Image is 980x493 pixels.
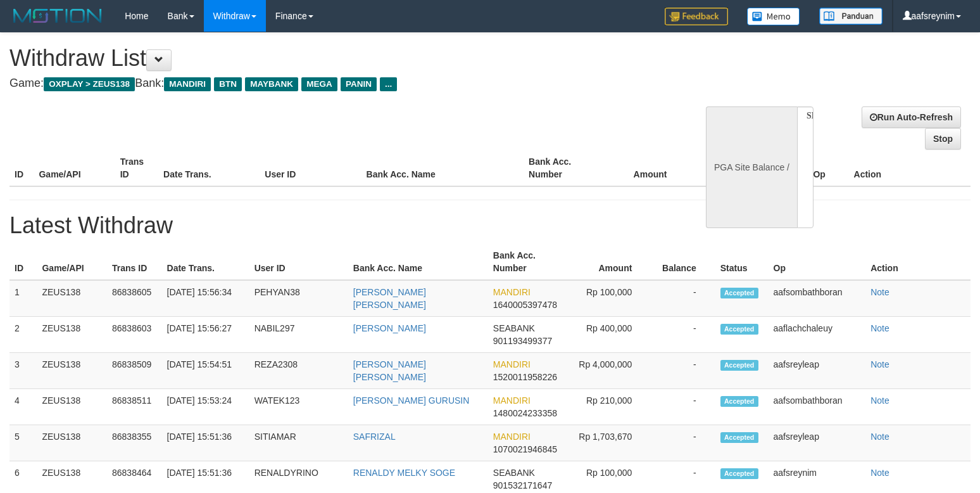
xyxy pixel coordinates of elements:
span: MEGA [301,77,337,91]
span: MANDIRI [164,77,211,91]
div: PGA Site Balance / [706,106,797,228]
span: PANIN [341,77,377,91]
a: [PERSON_NAME] [PERSON_NAME] [353,287,426,310]
th: Status [715,244,769,280]
td: [DATE] 15:56:34 [162,280,249,317]
th: Action [865,244,971,280]
th: Bank Acc. Name [361,150,524,186]
td: Rp 100,000 [570,280,651,317]
td: - [651,353,715,389]
span: 1640005397478 [493,300,557,310]
img: MOTION_logo.png [9,6,106,25]
td: ZEUS138 [37,317,107,353]
td: aafsombathboran [769,389,866,425]
a: SAFRIZAL [353,432,396,442]
th: Bank Acc. Number [488,244,570,280]
th: Action [849,150,971,186]
th: Op [808,150,848,186]
td: [DATE] 15:54:51 [162,353,249,389]
td: aaflachchaleuy [769,317,866,353]
img: Button%20Memo.svg [747,8,800,25]
td: [DATE] 15:56:27 [162,317,249,353]
a: Note [870,395,889,406]
th: ID [9,150,34,186]
span: SEABANK [493,323,535,333]
td: PEHYAN38 [249,280,348,317]
span: Accepted [720,396,758,407]
td: - [651,317,715,353]
th: Amount [605,150,686,186]
th: Balance [651,244,715,280]
span: 1520011958226 [493,372,557,382]
th: Trans ID [115,150,158,186]
th: Trans ID [107,244,162,280]
a: RENALDY MELKY SOGE [353,468,455,478]
th: Date Trans. [158,150,260,186]
span: 901193499377 [493,336,552,346]
span: Accepted [720,468,758,479]
td: 86838509 [107,353,162,389]
td: - [651,425,715,461]
a: Stop [925,128,961,150]
td: - [651,389,715,425]
a: [PERSON_NAME] [353,323,426,333]
td: ZEUS138 [37,425,107,461]
td: 4 [9,389,37,425]
th: Op [769,244,866,280]
h1: Latest Withdraw [9,213,971,238]
a: [PERSON_NAME] [PERSON_NAME] [353,359,426,382]
a: Note [870,287,889,297]
a: Run Auto-Refresh [862,106,961,128]
td: 3 [9,353,37,389]
td: 86838511 [107,389,162,425]
th: Game/API [34,150,115,186]
td: Rp 4,000,000 [570,353,651,389]
span: Accepted [720,324,758,335]
span: ... [380,77,397,91]
td: 86838355 [107,425,162,461]
span: MAYBANK [245,77,298,91]
td: Rp 1,703,670 [570,425,651,461]
span: MANDIRI [493,287,531,297]
td: - [651,280,715,317]
a: [PERSON_NAME] GURUSIN [353,395,470,406]
td: REZA2308 [249,353,348,389]
span: Accepted [720,288,758,298]
td: NABIL297 [249,317,348,353]
td: 2 [9,317,37,353]
th: Bank Acc. Name [348,244,488,280]
span: 1070021946845 [493,444,557,454]
span: 901532171647 [493,480,552,490]
th: Balance [686,150,760,186]
span: OXPLAY > ZEUS138 [44,77,135,91]
td: ZEUS138 [37,389,107,425]
td: 86838605 [107,280,162,317]
img: Feedback.jpg [665,8,728,25]
a: Note [870,323,889,333]
th: Bank Acc. Number [524,150,605,186]
a: Note [870,468,889,478]
th: Amount [570,244,651,280]
td: 5 [9,425,37,461]
span: Accepted [720,432,758,443]
span: 1480024233358 [493,408,557,418]
td: ZEUS138 [37,280,107,317]
td: 1 [9,280,37,317]
a: Note [870,432,889,442]
h1: Withdraw List [9,46,641,71]
span: BTN [214,77,242,91]
th: Game/API [37,244,107,280]
span: MANDIRI [493,432,531,442]
td: Rp 400,000 [570,317,651,353]
span: MANDIRI [493,359,531,369]
img: panduan.png [819,8,883,25]
th: Date Trans. [162,244,249,280]
td: ZEUS138 [37,353,107,389]
td: Rp 210,000 [570,389,651,425]
span: MANDIRI [493,395,531,406]
td: aafsombathboran [769,280,866,317]
span: SEABANK [493,468,535,478]
td: WATEK123 [249,389,348,425]
td: 86838603 [107,317,162,353]
td: aafsreyleap [769,425,866,461]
